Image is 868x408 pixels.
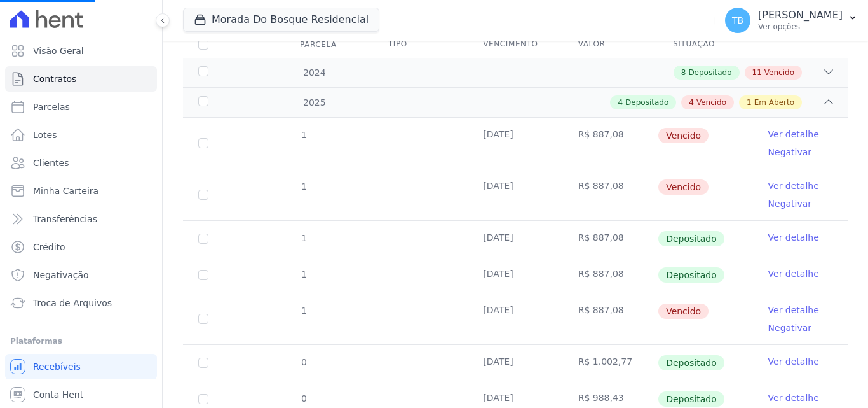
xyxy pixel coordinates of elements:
a: Negativação [5,262,157,288]
span: Vencido [658,128,709,143]
span: Em Aberto [754,97,794,108]
button: Morada Do Bosque Residencial [183,8,379,32]
a: Troca de Arquivos [5,290,157,316]
span: Vencido [658,179,709,195]
a: Ver detalhe [768,355,819,368]
span: Troca de Arquivos [33,297,112,309]
input: Só é possível selecionar pagamentos em aberto [198,270,208,280]
a: Minha Carteira [5,178,157,204]
span: Depositado [625,97,668,108]
th: Tipo [373,31,468,58]
th: Situação [658,31,752,58]
span: Vencido [658,304,709,319]
span: 1 [300,130,307,140]
button: TB [PERSON_NAME] Ver opções [715,3,868,38]
a: Lotes [5,122,157,148]
td: R$ 887,08 [563,221,658,257]
p: [PERSON_NAME] [758,9,843,22]
td: R$ 887,08 [563,118,658,169]
span: Minha Carteira [33,185,98,197]
td: [DATE] [468,345,562,381]
a: Negativar [768,147,812,157]
span: 1 [300,269,307,279]
span: Depositado [688,67,731,78]
span: Visão Geral [33,45,84,57]
a: Negativar [768,199,812,209]
a: Ver detalhe [768,231,819,244]
span: 8 [681,67,686,78]
span: Negativação [33,269,89,281]
td: R$ 887,08 [563,257,658,293]
span: 4 [618,97,623,108]
td: [DATE] [468,169,562,220]
a: Recebíveis [5,354,157,379]
span: 0 [300,357,307,367]
td: R$ 887,08 [563,293,658,344]
a: Ver detalhe [768,391,819,404]
a: Ver detalhe [768,128,819,141]
span: Vencido [696,97,726,108]
span: Conta Hent [33,388,83,401]
span: 1 [300,181,307,192]
a: Parcelas [5,94,157,120]
td: [DATE] [468,293,562,344]
td: R$ 1.002,77 [563,345,658,381]
input: default [198,190,208,200]
input: Só é possível selecionar pagamentos em aberto [198,234,208,244]
input: Só é possível selecionar pagamentos em aberto [198,394,208,404]
span: 1 [300,306,307,316]
a: Crédito [5,234,157,260]
td: [DATE] [468,118,562,169]
td: [DATE] [468,221,562,257]
span: Parcelas [33,101,70,113]
span: Lotes [33,129,57,141]
a: Clientes [5,150,157,176]
div: Parcela [285,32,352,57]
a: Visão Geral [5,38,157,64]
span: Depositado [658,355,724,370]
a: Ver detalhe [768,179,819,192]
span: 0 [300,393,307,404]
input: default [198,314,208,324]
a: Transferências [5,206,157,232]
span: Depositado [658,231,724,246]
span: Depositado [658,267,724,283]
span: Crédito [33,241,65,253]
span: Depositado [658,391,724,407]
span: 1 [747,97,752,108]
a: Negativar [768,323,812,333]
a: Ver detalhe [768,267,819,280]
input: default [198,138,208,148]
span: Contratos [33,73,76,85]
span: 11 [752,67,762,78]
span: Recebíveis [33,360,81,373]
a: Conta Hent [5,382,157,407]
div: Plataformas [10,334,152,349]
p: Ver opções [758,22,843,32]
th: Vencimento [468,31,562,58]
a: Ver detalhe [768,304,819,316]
input: Só é possível selecionar pagamentos em aberto [198,358,208,368]
span: Transferências [33,213,97,225]
span: 4 [689,97,694,108]
span: Clientes [33,157,69,169]
th: Valor [563,31,658,58]
td: R$ 887,08 [563,169,658,220]
span: 1 [300,233,307,243]
span: Vencido [764,67,794,78]
td: [DATE] [468,257,562,293]
a: Contratos [5,66,157,92]
span: TB [732,16,743,25]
